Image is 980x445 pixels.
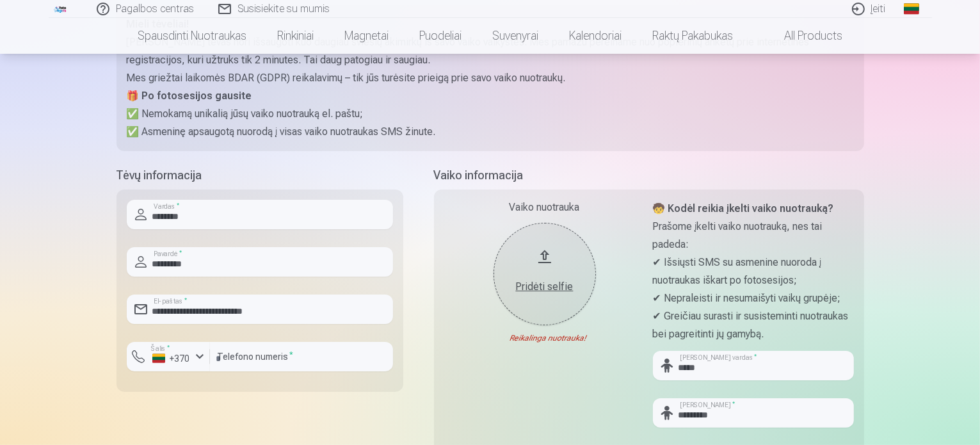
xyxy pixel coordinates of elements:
p: Mes griežtai laikomės BDAR (GDPR) reikalavimų – tik jūs turėsite prieigą prie savo vaiko nuotraukų. [127,69,854,87]
p: ✅ Nemokamą unikalią jūsų vaiko nuotrauką el. paštu; [127,105,854,123]
button: Pridėti selfie [494,223,596,325]
div: Pridėti selfie [506,279,583,295]
a: Kalendoriai [554,18,637,54]
a: Spausdinti nuotraukas [122,18,262,54]
p: ✔ Greičiau surasti ir susisteminti nuotraukas bei pagreitinti jų gamybą. [653,307,854,343]
div: Reikalinga nuotrauka! [444,333,645,343]
button: Šalis*+370 [127,342,210,371]
h5: Vaiko informacija [434,166,864,184]
div: +370 [152,352,191,365]
a: Magnetai [329,18,404,54]
a: Raktų pakabukas [637,18,748,54]
a: All products [748,18,858,54]
h5: Tėvų informacija [116,166,403,184]
label: Šalis [147,344,173,353]
a: Rinkiniai [262,18,329,54]
div: Vaiko nuotrauka [444,200,645,215]
p: ✅ Asmeninę apsaugotą nuorodą į visas vaiko nuotraukas SMS žinute. [127,123,854,141]
strong: 🎁 Po fotosesijos gausite [127,90,252,102]
strong: 🧒 Kodėl reikia įkelti vaiko nuotrauką? [653,202,834,214]
a: Puodeliai [404,18,477,54]
img: /fa2 [54,5,68,13]
a: Suvenyrai [477,18,554,54]
p: ✔ Nepraleisti ir nesumaišyti vaikų grupėje; [653,289,854,307]
p: ✔ Išsiųsti SMS su asmenine nuoroda į nuotraukas iškart po fotosesijos; [653,254,854,289]
p: Prašome įkelti vaiko nuotrauką, nes tai padeda: [653,218,854,254]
